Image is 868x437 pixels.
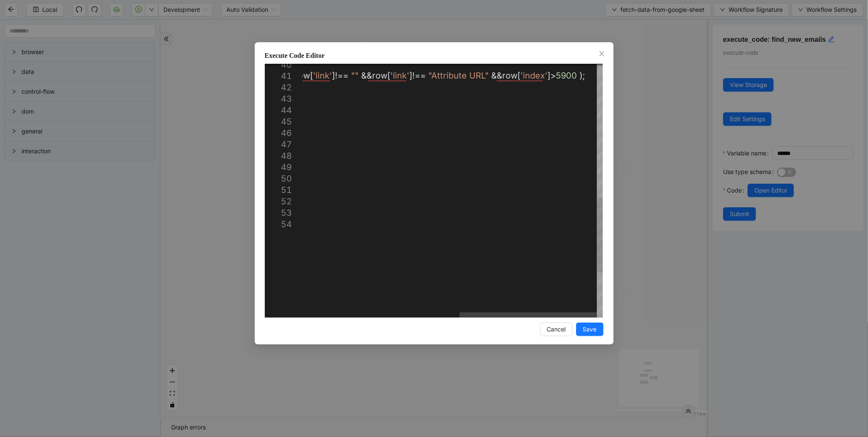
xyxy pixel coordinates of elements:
[409,71,426,81] span: ]!==
[540,323,573,336] button: Cancel
[265,162,292,173] div: 49
[265,116,292,128] div: 45
[265,150,292,162] div: 48
[599,50,605,57] span: close
[597,49,607,59] button: Close
[547,71,556,81] span: ]>
[520,71,547,81] span: 'index'
[265,82,292,93] div: 42
[265,51,604,61] div: Execute Code Editor
[576,323,604,336] button: Save
[265,207,292,219] div: 53
[372,71,387,81] span: row
[517,71,520,81] span: [
[547,325,566,334] span: Cancel
[265,173,292,185] div: 50
[265,105,292,116] div: 44
[265,139,292,150] div: 47
[502,71,517,81] span: row
[428,71,489,81] span: "Attribute URL"
[351,71,359,81] span: ""
[265,128,292,139] div: 46
[390,71,409,81] span: 'link'
[265,196,292,207] div: 52
[310,71,313,81] span: [
[265,71,292,82] div: 41
[265,185,292,196] div: 51
[332,71,348,81] span: ]!==
[265,219,292,230] div: 54
[361,71,372,81] span: &&
[556,71,577,81] span: 5900
[313,71,332,81] span: 'link'
[580,71,585,81] span: );
[265,93,292,105] div: 43
[583,325,597,334] span: Save
[491,71,502,81] span: &&
[387,71,390,81] span: [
